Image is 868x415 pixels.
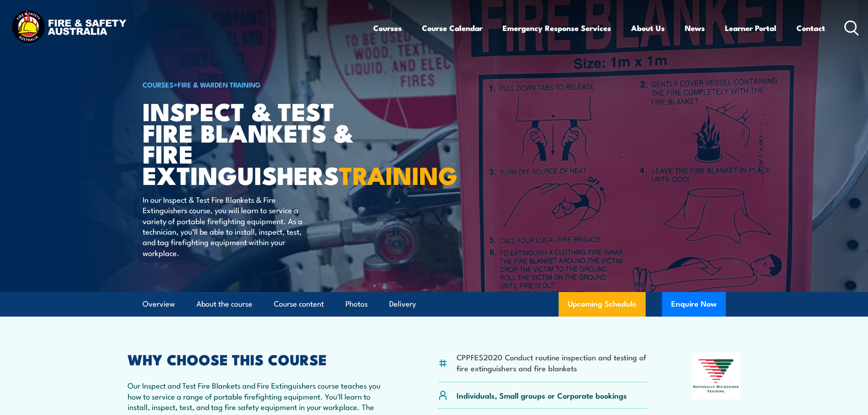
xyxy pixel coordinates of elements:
[143,292,175,316] a: Overview
[143,100,368,185] h1: Inspect & Test Fire Blankets & Fire Extinguishers
[373,16,402,40] a: Courses
[143,194,309,258] p: In our Inspect & Test Fire Blankets & Fire Extinguishers course, you will learn to service a vari...
[389,292,416,316] a: Delivery
[339,155,457,193] strong: TRAINING
[631,16,665,40] a: About Us
[143,79,368,90] h6: >
[685,16,705,40] a: News
[422,16,483,40] a: Course Calendar
[457,352,647,373] li: CPPFES2020 Conduct routine inspection and testing of fire extinguishers and fire blankets
[178,79,261,89] a: Fire & Warden Training
[128,353,394,365] h2: WHY CHOOSE THIS COURSE
[503,16,611,40] a: Emergency Response Services
[345,292,368,316] a: Photos
[457,390,627,400] p: Individuals, Small groups or Corporate bookings
[196,292,252,316] a: About the course
[662,292,726,317] button: Enquire Now
[725,16,776,40] a: Learner Portal
[796,16,825,40] a: Contact
[692,353,741,399] img: Nationally Recognised Training logo.
[274,292,324,316] a: Course content
[143,79,174,89] a: COURSES
[559,292,646,317] a: Upcoming Schedule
